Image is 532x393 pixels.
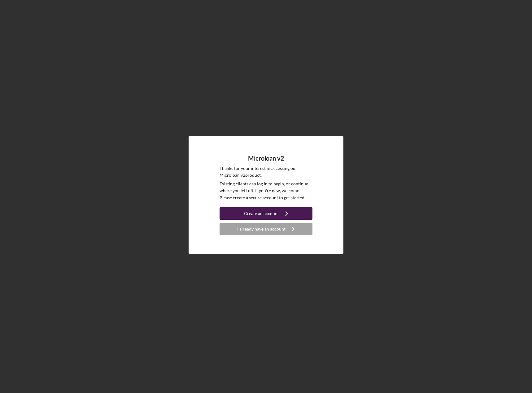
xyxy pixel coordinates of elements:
[220,207,312,220] button: Create an account
[237,223,286,235] div: I already have an account
[248,155,284,162] h4: Microloan v2
[220,223,312,235] button: I already have an account
[220,165,312,179] p: Thanks for your interest in accessing our Microloan v2 product.
[220,207,312,221] a: Create an account
[220,180,312,201] p: Existing clients can log in to begin, or continue where you left off. If you're new, welcome! Ple...
[244,207,279,220] div: Create an account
